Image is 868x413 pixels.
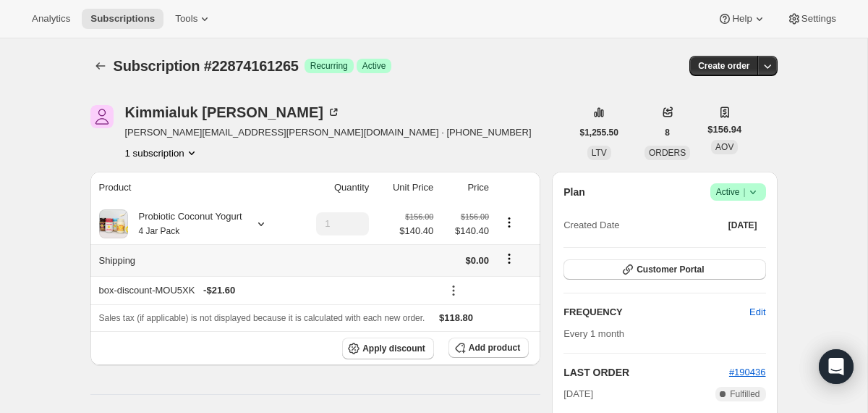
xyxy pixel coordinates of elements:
span: Apply discount [362,343,425,354]
button: Edit [741,301,774,324]
button: Product actions [125,146,199,160]
span: Kimmialuk McAlister [90,105,114,128]
span: Fulfilled [730,388,759,400]
span: Tools [175,13,197,25]
span: Sales tax (if applicable) is not displayed because it is calculated with each new order. [99,313,425,323]
a: #190436 [729,367,766,377]
h2: Plan [563,185,585,199]
th: Product [90,172,294,204]
th: Unit Price [373,172,438,204]
span: $140.40 [442,224,489,238]
button: Create order [689,56,758,76]
h2: LAST ORDER [563,365,729,380]
span: Settings [801,13,836,25]
button: Add product [448,338,529,358]
span: [DATE] [563,387,593,401]
div: box-discount-MOU5XK [99,283,434,298]
img: product img [99,209,128,238]
span: [DATE] [728,220,757,231]
span: Subscriptions [90,13,155,25]
button: Settings [778,9,845,29]
span: Recurring [310,60,348,72]
button: Tools [166,9,221,29]
button: 8 [656,122,678,143]
button: Product actions [498,214,521,230]
button: Apply discount [342,338,434,359]
span: LTV [592,148,607,158]
button: Subscriptions [82,9,163,29]
span: $1,255.50 [580,127,618,138]
span: $156.94 [707,122,741,137]
th: Quantity [294,172,374,204]
span: Active [716,185,760,199]
h2: FREQUENCY [563,305,749,320]
small: $156.00 [461,212,489,221]
span: $0.00 [466,255,490,266]
button: Help [709,9,775,29]
span: Edit [749,305,765,320]
button: Analytics [23,9,79,29]
button: [DATE] [720,215,766,235]
span: Active [362,60,386,72]
span: | [743,186,745,198]
small: 4 Jar Pack [139,226,180,236]
span: AOV [715,142,733,152]
span: [PERSON_NAME][EMAIL_ADDRESS][PERSON_NAME][DOMAIN_NAME] · [PHONE_NUMBER] [125,125,532,140]
span: 8 [665,127,670,138]
span: Create order [698,60,749,72]
span: Help [732,13,752,25]
span: Subscription #22874161265 [114,58,299,74]
div: Open Intercom Messenger [819,349,854,384]
button: $1,255.50 [571,122,627,143]
button: Subscriptions [90,56,111,76]
div: Kimmialuk [PERSON_NAME] [125,105,341,120]
span: Created Date [563,218,619,233]
span: ORDERS [649,148,686,158]
span: $140.40 [399,224,433,238]
th: Price [438,172,493,204]
span: Customer Portal [637,264,704,275]
th: Shipping [90,244,294,276]
button: Shipping actions [498,251,521,267]
div: Probiotic Coconut Yogurt [128,209,242,238]
span: Every 1 month [563,328,624,339]
span: Add product [469,342,520,354]
span: $118.80 [439,312,473,323]
small: $156.00 [405,212,433,221]
span: Analytics [32,13,70,25]
button: Customer Portal [563,259,765,280]
button: #190436 [729,365,766,380]
span: - $21.60 [203,283,235,298]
